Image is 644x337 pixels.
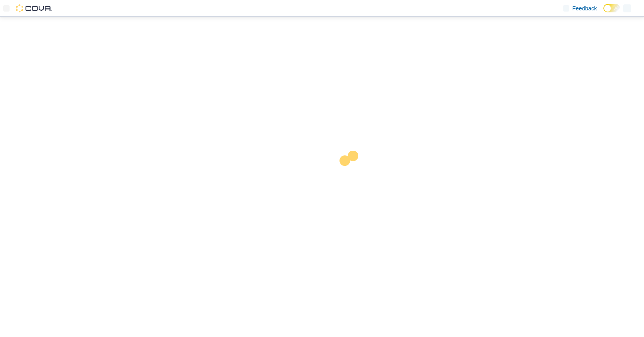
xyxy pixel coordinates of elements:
[603,12,604,13] span: Dark Mode
[573,4,597,12] span: Feedback
[603,4,620,12] input: Dark Mode
[560,0,600,16] a: Feedback
[322,145,382,205] img: cova-loader
[16,4,52,12] img: Cova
